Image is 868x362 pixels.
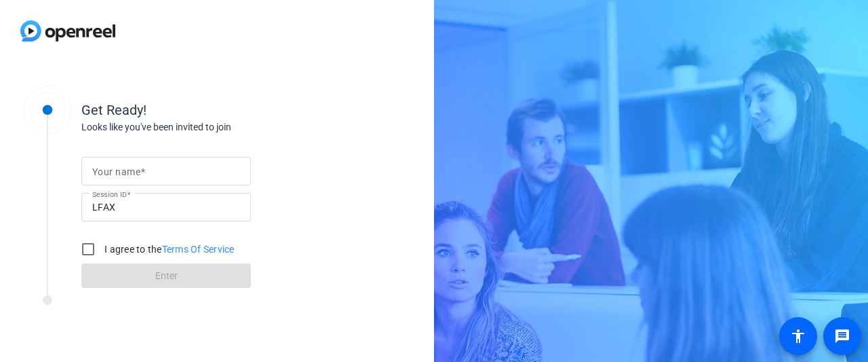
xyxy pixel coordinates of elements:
[102,242,235,256] label: I agree to the
[790,328,806,344] mat-icon: accessibility
[81,100,353,120] div: Get Ready!
[162,244,235,255] a: Terms Of Service
[834,328,850,344] mat-icon: message
[92,190,127,198] mat-label: Session ID
[81,120,353,134] div: Looks like you've been invited to join
[92,166,140,177] mat-label: Your name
